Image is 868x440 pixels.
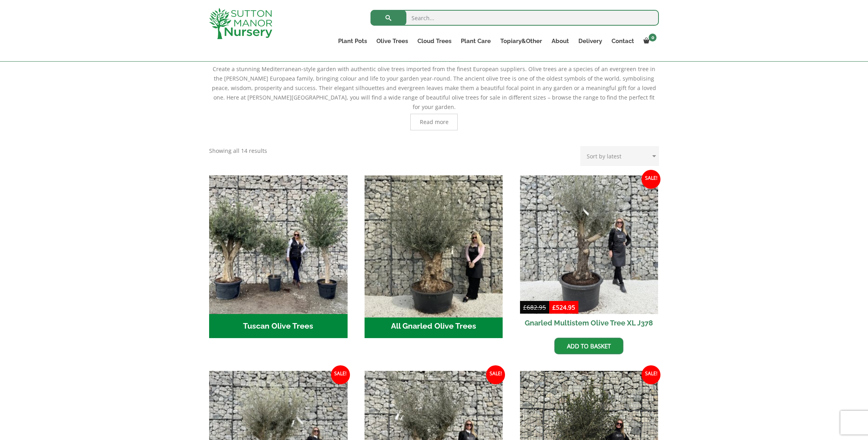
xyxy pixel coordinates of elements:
img: logo [209,8,272,39]
a: Plant Pots [333,36,372,47]
img: Tuscan Olive Trees [209,175,348,314]
a: Topiary&Other [496,36,547,47]
a: Add to basket: “Gnarled Multistem Olive Tree XL J378” [554,338,623,354]
span: Sale! [486,365,505,384]
a: Plant Care [456,36,496,47]
img: Gnarled Multistem Olive Tree XL J378 [520,175,658,314]
span: 0 [649,34,657,41]
a: Delivery [574,36,607,47]
a: 0 [639,36,659,47]
bdi: 682.95 [523,303,546,311]
a: Sale! Gnarled Multistem Olive Tree XL J378 [520,175,658,332]
a: Olive Trees [372,36,413,47]
p: Showing all 14 results [209,146,267,156]
div: Create a stunning Mediterranean-style garden with authentic olive trees imported from the finest ... [209,55,659,130]
a: Cloud Trees [413,36,456,47]
a: About [547,36,574,47]
bdi: 524.95 [552,303,575,311]
select: Shop order [580,146,659,166]
span: Sale! [642,170,660,189]
h2: Gnarled Multistem Olive Tree XL J378 [520,314,658,332]
span: Read more [420,119,449,125]
img: All Gnarled Olive Trees [361,172,506,317]
span: £ [552,303,556,311]
h2: All Gnarled Olive Trees [365,314,503,338]
span: Sale! [331,365,350,384]
h2: Tuscan Olive Trees [209,314,348,338]
input: Search... [370,10,659,26]
a: Visit product category Tuscan Olive Trees [209,175,348,338]
a: Visit product category All Gnarled Olive Trees [365,175,503,338]
span: £ [523,303,527,311]
span: Sale! [642,365,660,384]
a: Contact [607,36,639,47]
